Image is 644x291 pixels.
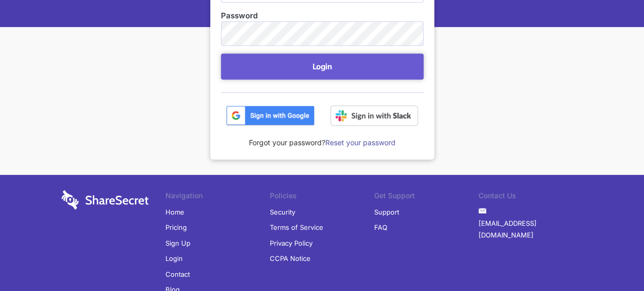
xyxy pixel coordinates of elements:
label: Password [221,10,424,21]
a: CCPA Notice [270,251,311,266]
div: Forgot your password? [221,126,424,149]
a: Privacy Policy [270,235,313,251]
a: Pricing [165,220,187,235]
img: Sign in with Slack [330,105,418,126]
a: Support [374,204,399,220]
li: Get Support [374,190,479,204]
a: [EMAIL_ADDRESS][DOMAIN_NAME] [479,216,583,243]
a: Sign Up [165,235,190,251]
a: Login [165,251,183,266]
a: Reset your password [325,138,396,147]
img: btn_google_signin_dark_normal_web@2x-02e5a4921c5dab0481f19210d7229f84a41d9f18e5bdafae021273015eeb... [226,105,315,126]
a: Contact [165,267,190,282]
li: Policies [270,190,374,204]
li: Contact Us [479,190,583,204]
li: Navigation [165,190,270,204]
a: Terms of Service [270,220,323,235]
button: Login [221,54,424,80]
img: logo-wordmark-white-trans-d4663122ce5f474addd5e946df7df03e33cb6a1c49d2221995e7729f52c070b2.svg [62,190,149,209]
a: FAQ [374,220,387,235]
a: Home [165,204,184,220]
a: Security [270,204,295,220]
